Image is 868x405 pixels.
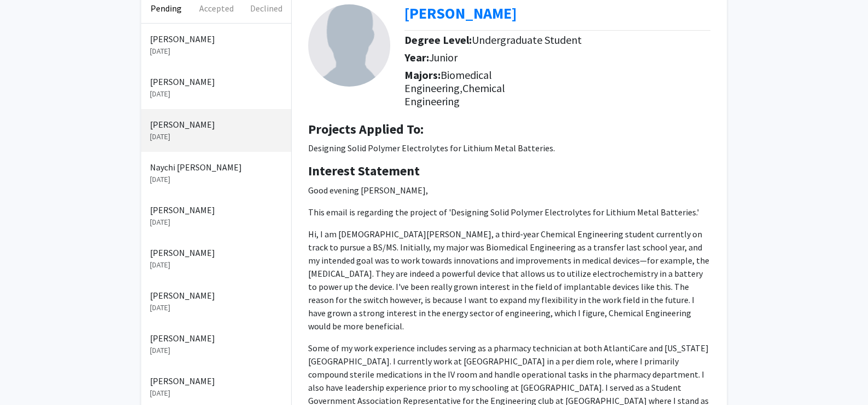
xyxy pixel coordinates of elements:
b: Year: [404,50,429,64]
a: Opens in a new tab [404,3,517,23]
p: [DATE] [150,345,282,356]
p: This email is regarding the project of 'Designing Solid Polymer Electrolytes for Lithium Metal Ba... [308,206,710,219]
p: [DATE] [150,174,282,185]
p: [DATE] [150,387,282,399]
b: Majors: [404,68,441,82]
iframe: Chat [8,356,47,397]
p: [PERSON_NAME] [150,75,282,88]
p: Designing Solid Polymer Electrolytes for Lithium Metal Batteries. [308,141,710,155]
span: Chemical Engineering [404,81,505,108]
span: Biomedical Engineering, [404,68,492,95]
p: Good evening [PERSON_NAME], [308,184,710,197]
p: [DATE] [150,131,282,142]
p: [PERSON_NAME] [150,289,282,302]
span: Junior [429,50,458,64]
span: Undergraduate Student [472,33,582,47]
p: [PERSON_NAME] [150,118,282,131]
b: Degree Level: [404,33,472,47]
p: [DATE] [150,302,282,313]
p: [PERSON_NAME] [150,374,282,387]
p: [DATE] [150,88,282,100]
p: [PERSON_NAME] [150,332,282,345]
b: [PERSON_NAME] [404,3,517,23]
p: [PERSON_NAME] [150,203,282,216]
b: Interest Statement [308,162,420,179]
p: Hi, I am [DEMOGRAPHIC_DATA][PERSON_NAME], a third-year Chemical Engineering student currently on ... [308,227,710,333]
b: Projects Applied To: [308,121,424,138]
p: [DATE] [150,259,282,271]
p: [PERSON_NAME] [150,246,282,259]
p: [PERSON_NAME] [150,32,282,45]
p: Naychi [PERSON_NAME] [150,161,282,174]
p: [DATE] [150,45,282,57]
img: Profile Picture [308,4,390,87]
p: [DATE] [150,216,282,228]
